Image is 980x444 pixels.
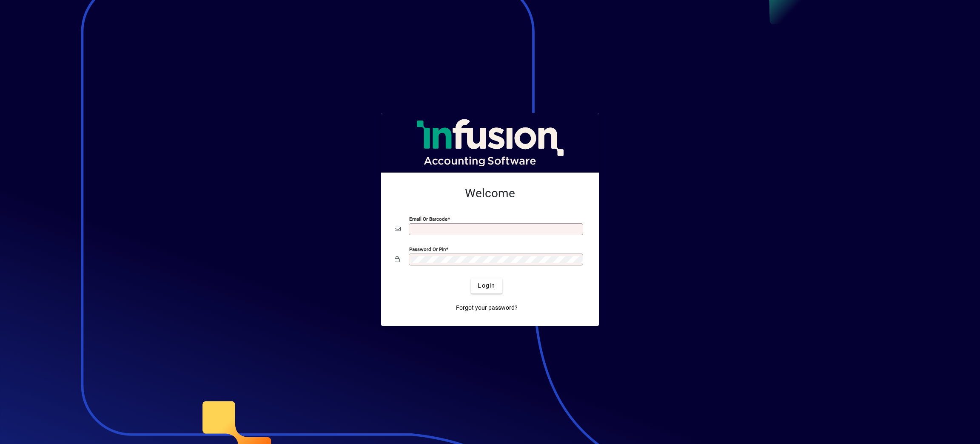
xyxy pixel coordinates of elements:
span: Forgot your password? [456,303,518,312]
button: Login [471,278,502,294]
h2: Welcome [395,186,585,201]
mat-label: Password or Pin [409,246,446,252]
mat-label: Email or Barcode [409,216,447,222]
a: Forgot your password? [453,300,521,316]
span: Login [478,281,495,290]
